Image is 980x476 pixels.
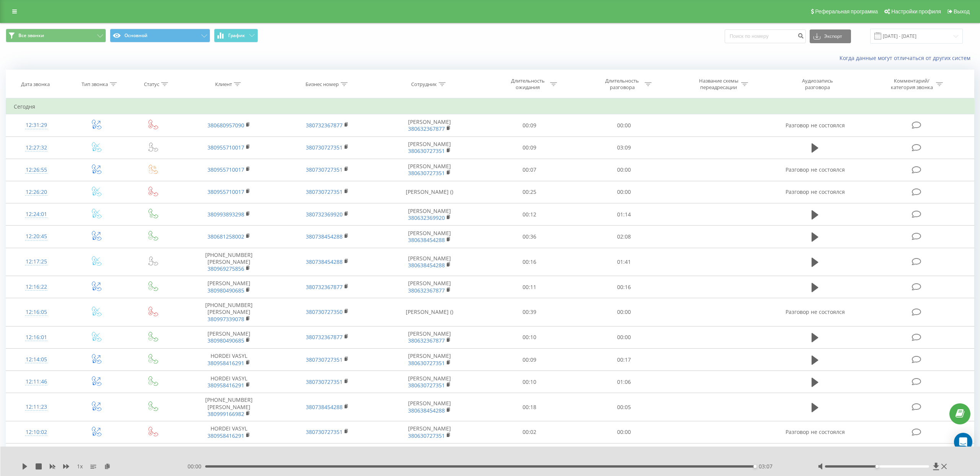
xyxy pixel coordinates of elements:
[891,8,941,15] span: Настройки профиля
[482,181,577,203] td: 00:25
[376,226,482,248] td: [PERSON_NAME]
[759,463,773,470] span: 03:07
[408,287,445,294] a: 380632367877
[14,352,59,367] div: 12:14:05
[376,159,482,181] td: [PERSON_NAME]
[408,359,445,367] a: 380630727351
[305,81,339,88] div: Бизнес номер
[14,162,59,177] div: 12:26:55
[228,33,245,38] span: График
[82,81,108,88] div: Тип звонка
[207,410,244,418] a: 380999166982
[482,276,577,298] td: 00:11
[408,236,445,244] a: 380638454288
[602,78,643,91] div: Длительность разговора
[207,287,244,294] a: 380980490685
[207,337,244,344] a: 380980490685
[14,254,59,269] div: 12:17:25
[376,393,482,421] td: [PERSON_NAME]
[810,29,851,43] button: Экспорт
[954,8,970,15] span: Выход
[77,463,83,470] span: 1 x
[180,444,278,472] td: 380 98 219 6985 [PERSON_NAME]
[144,81,159,88] div: Статус
[408,407,445,414] a: 380638454288
[482,298,577,327] td: 00:39
[815,8,878,15] span: Реферальная программа
[207,432,244,439] a: 380958416291
[306,428,343,435] a: 380730727351
[376,248,482,276] td: [PERSON_NAME]
[14,425,59,440] div: 12:10:02
[577,421,671,443] td: 00:00
[14,229,59,244] div: 12:20:45
[306,333,343,341] a: 380732367877
[14,374,59,389] div: 12:11:46
[180,421,278,443] td: HORDEI VASYL
[180,298,278,327] td: [PHONE_NUMBER] [PERSON_NAME]
[207,315,244,323] a: 380997339078
[482,371,577,393] td: 00:10
[577,298,671,327] td: 00:00
[207,265,244,272] a: 380969275856
[207,382,244,389] a: 380958416291
[507,78,548,91] div: Длительность ожидания
[577,444,671,472] td: 00:00
[577,136,671,159] td: 03:09
[753,465,756,468] div: Accessibility label
[14,330,59,345] div: 12:16:01
[14,140,59,155] div: 12:27:32
[577,349,671,371] td: 00:17
[306,258,343,265] a: 380738454288
[408,125,445,132] a: 380632367877
[376,371,482,393] td: [PERSON_NAME]
[482,203,577,226] td: 00:12
[411,81,437,88] div: Сотрудник
[215,81,232,88] div: Клиент
[482,226,577,248] td: 00:36
[21,81,50,88] div: Дата звонка
[408,147,445,154] a: 380630727351
[180,349,278,371] td: HORDEI VASYL
[207,211,244,218] a: 380993893298
[110,29,210,42] button: Основной
[306,283,343,291] a: 380732367877
[408,169,445,177] a: 380630727351
[376,276,482,298] td: [PERSON_NAME]
[408,382,445,389] a: 380630727351
[698,78,739,91] div: Название схемы переадресации
[14,279,59,294] div: 12:16:22
[482,393,577,421] td: 00:18
[306,188,343,195] a: 380730727351
[408,432,445,439] a: 380630727351
[306,308,343,315] a: 380730727350
[180,326,278,348] td: [PERSON_NAME]
[180,276,278,298] td: [PERSON_NAME]
[306,403,343,411] a: 380738454288
[207,233,244,240] a: 380681258002
[306,166,343,173] a: 380730727351
[482,326,577,348] td: 00:10
[180,393,278,421] td: [PHONE_NUMBER] [PERSON_NAME]
[6,29,106,42] button: Все звонки
[306,122,343,129] a: 380732367877
[577,371,671,393] td: 01:06
[875,465,879,468] div: Accessibility label
[214,29,258,42] button: График
[306,356,343,363] a: 380730727351
[482,159,577,181] td: 00:07
[786,428,845,435] span: Разговор не состоялся
[786,308,845,315] span: Разговор не состоялся
[306,211,343,218] a: 380732369920
[889,78,934,91] div: Комментарий/категория звонка
[306,233,343,240] a: 380738454288
[14,185,59,200] div: 12:26:20
[482,421,577,443] td: 00:02
[577,276,671,298] td: 00:16
[207,144,244,151] a: 380955710017
[954,433,972,451] div: Open Intercom Messenger
[376,203,482,226] td: [PERSON_NAME]
[18,32,44,39] span: Все звонки
[786,188,845,195] span: Разговор не состоялся
[408,262,445,269] a: 380638454288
